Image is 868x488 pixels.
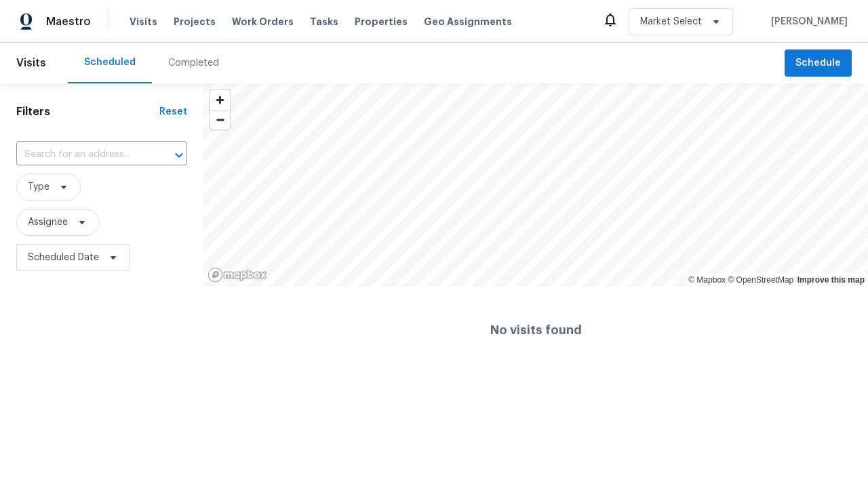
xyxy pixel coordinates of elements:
[16,48,46,78] span: Visits
[210,110,230,129] button: Zoom out
[159,105,187,119] div: Reset
[84,56,136,69] div: Scheduled
[355,15,408,28] span: Properties
[208,267,267,283] a: Mapbox homepage
[203,83,868,287] canvas: Map
[46,15,91,28] span: Maestro
[174,15,216,28] span: Projects
[766,15,848,28] span: [PERSON_NAME]
[728,275,793,285] a: OpenStreetMap
[424,15,512,28] span: Geo Assignments
[310,17,338,26] span: Tasks
[16,105,159,119] h1: Filters
[16,144,149,165] input: Search for an address...
[797,275,865,285] a: Improve this map
[28,251,99,264] span: Scheduled Date
[28,180,50,194] span: Type
[130,15,157,28] span: Visits
[795,55,841,72] span: Schedule
[232,15,294,28] span: Work Orders
[490,323,582,337] h4: No visits found
[168,56,219,70] div: Completed
[640,15,702,28] span: Market Select
[28,216,68,229] span: Assignee
[688,275,726,285] a: Mapbox
[210,90,230,110] button: Zoom in
[785,49,852,77] button: Schedule
[170,146,189,165] button: Open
